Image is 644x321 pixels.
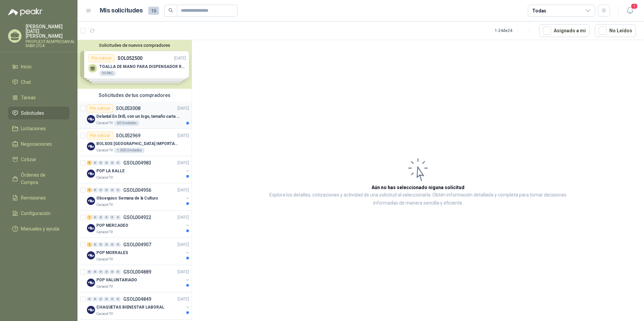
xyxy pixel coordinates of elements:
[123,297,151,301] p: GSOL004849
[77,102,192,129] a: Por cotizarSOL053008[DATE] Company LogoDelantal En Drill, con un logo, tamaño carta 1 tinta (Se e...
[110,297,115,301] div: 0
[87,279,95,287] img: Company Logo
[168,8,173,13] span: search
[114,148,144,153] div: 1.000 Unidades
[96,168,125,174] p: POP LA KALLE
[8,169,69,189] a: Órdenes de Compra
[178,296,189,302] p: [DATE]
[114,120,139,126] div: 60 Unidades
[8,207,69,220] a: Configuración
[98,270,103,274] div: 0
[178,133,189,139] p: [DATE]
[96,113,180,120] p: Delantal En Drill, con un logo, tamaño carta 1 tinta (Se envia enlacen, como referencia)
[87,188,92,192] div: 5
[96,175,113,180] p: Caracol TV
[21,171,63,186] span: Órdenes de Compra
[21,94,36,101] span: Tareas
[93,270,98,274] div: 0
[96,304,164,311] p: CHAQUETAS BIENESTAR LABORAL
[104,270,109,274] div: 0
[110,188,115,192] div: 0
[116,160,121,165] div: 0
[8,8,42,16] img: Logo peakr
[98,160,103,165] div: 0
[87,197,95,205] img: Company Logo
[116,242,121,247] div: 0
[26,24,75,38] p: [PERSON_NAME][DATE] [PERSON_NAME]
[96,195,158,202] p: Obsequios Semana de la Cultura
[87,242,92,247] div: 2
[96,311,113,317] p: Caracol TV
[595,24,636,37] button: No Leídos
[178,242,189,248] p: [DATE]
[80,43,189,48] button: Solicitudes de nuevos compradores
[8,60,69,73] a: Inicio
[178,160,189,166] p: [DATE]
[93,160,98,165] div: 0
[116,270,121,274] div: 0
[104,160,109,165] div: 0
[178,105,189,112] p: [DATE]
[93,242,98,247] div: 0
[21,125,46,132] span: Licitaciones
[8,122,69,135] a: Licitaciones
[21,194,46,202] span: Remisiones
[21,109,44,117] span: Solicitudes
[116,188,121,192] div: 0
[96,257,113,262] p: Caracol TV
[104,242,109,247] div: 0
[100,6,143,15] h1: Mis solicitudes
[96,120,113,126] p: Caracol TV
[539,24,589,37] button: Asignado a mi
[123,215,151,220] p: GSOL004922
[110,215,115,220] div: 0
[8,138,69,150] a: Negociaciones
[77,89,192,102] div: Solicitudes de tus compradores
[87,215,92,220] div: 1
[110,270,115,274] div: 0
[87,270,92,274] div: 0
[116,297,121,301] div: 0
[104,215,109,220] div: 0
[178,269,189,275] p: [DATE]
[532,7,546,14] div: Todas
[123,242,151,247] p: GSOL004907
[110,160,115,165] div: 0
[98,215,103,220] div: 0
[87,104,113,112] div: Por cotizar
[96,284,113,289] p: Caracol TV
[178,214,189,221] p: [DATE]
[87,160,92,165] div: 5
[148,7,159,15] span: 16
[96,202,113,208] p: Caracol TV
[8,222,69,235] a: Manuales y ayuda
[87,241,190,262] a: 2 0 0 0 0 0 GSOL004907[DATE] Company LogoPOP MORRALESCaracol TV
[87,170,95,178] img: Company Logo
[87,142,95,150] img: Company Logo
[98,242,103,247] div: 0
[123,188,151,192] p: GSOL004956
[8,91,69,104] a: Tareas
[8,76,69,88] a: Chat
[624,5,636,17] button: 1
[21,63,32,70] span: Inicio
[96,277,137,283] p: POP VALUNTARIADO
[21,225,59,233] span: Manuales y ayuda
[96,229,113,235] p: Caracol TV
[77,129,192,156] a: Por cotizarSOL052969[DATE] Company LogoBOLSOS [GEOGRAPHIC_DATA] IMPORTADO [GEOGRAPHIC_DATA]-397-1...
[259,191,577,207] p: Explora los detalles, cotizaciones y actividad de una solicitud al seleccionarla. Obtén informaci...
[8,107,69,119] a: Solicitudes
[26,40,75,48] p: PROPUESTAEMPRESARIAL M&M LTDA
[178,187,189,193] p: [DATE]
[21,156,36,163] span: Cotizar
[87,224,95,232] img: Company Logo
[123,160,151,165] p: GSOL004983
[87,295,190,317] a: 0 0 0 0 0 0 GSOL004849[DATE] Company LogoCHAQUETAS BIENESTAR LABORALCaracol TV
[96,250,128,256] p: POP MORRALES
[372,184,464,191] h3: Aún no has seleccionado niguna solicitud
[495,25,534,36] div: 1 - 24 de 24
[21,78,31,86] span: Chat
[87,186,190,208] a: 5 0 0 0 0 0 GSOL004956[DATE] Company LogoObsequios Semana de la CulturaCaracol TV
[116,106,140,111] p: SOL053008
[116,215,121,220] div: 0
